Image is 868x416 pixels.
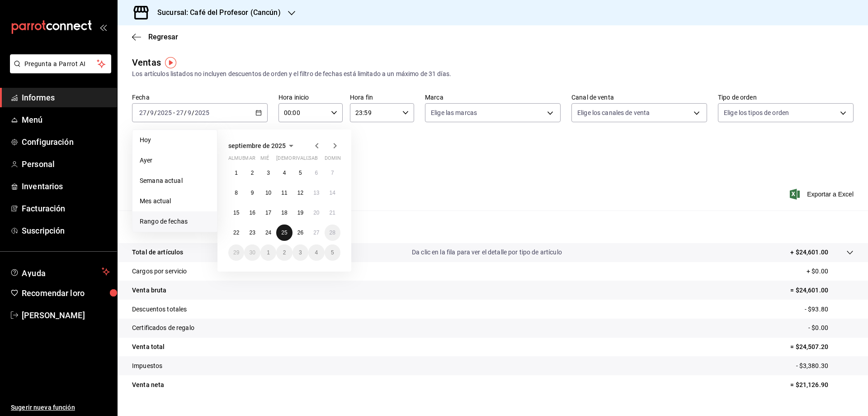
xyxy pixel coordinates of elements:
[251,190,254,196] abbr: 9 de septiembre de 2025
[724,109,789,116] font: Elige los tipos de orden
[244,165,260,181] button: 2 de septiembre de 2025
[194,109,210,116] input: ----
[22,268,46,278] font: Ayuda
[325,155,346,161] font: dominio
[313,210,319,216] font: 20
[267,170,270,176] abbr: 3 de septiembre de 2025
[132,343,165,350] font: Venta total
[292,205,308,221] button: 19 de septiembre de 2025
[281,230,287,236] font: 25
[6,66,111,75] a: Pregunta a Parrot AI
[173,109,175,116] font: -
[265,230,271,236] font: 24
[330,230,335,236] font: 28
[330,210,335,216] font: 21
[251,170,254,176] font: 2
[308,165,324,181] button: 6 de septiembre de 2025
[281,210,287,216] font: 18
[24,60,86,67] font: Pregunta a Parrot AI
[297,190,303,196] font: 12
[308,205,324,221] button: 20 de septiembre de 2025
[147,109,150,116] font: /
[251,170,254,176] abbr: 2 de septiembre de 2025
[233,249,239,256] abbr: 29 de septiembre de 2025
[244,155,255,165] abbr: martes
[233,230,239,236] abbr: 22 de septiembre de 2025
[228,205,244,221] button: 15 de septiembre de 2025
[132,362,162,369] font: Impuestos
[228,225,244,241] button: 22 de septiembre de 2025
[808,324,828,331] font: - $0.00
[276,155,330,161] font: [DEMOGRAPHIC_DATA]
[265,190,271,196] abbr: 10 de septiembre de 2025
[244,225,260,241] button: 23 de septiembre de 2025
[790,381,828,388] font: = $21,126.90
[331,170,334,176] abbr: 7 de septiembre de 2025
[283,170,286,176] abbr: 4 de septiembre de 2025
[132,94,150,101] font: Fecha
[22,311,85,320] font: [PERSON_NAME]
[276,185,292,201] button: 11 de septiembre de 2025
[299,249,302,256] abbr: 3 de octubre de 2025
[228,185,244,201] button: 8 de septiembre de 2025
[233,230,239,236] font: 22
[22,226,65,235] font: Suscripción
[313,190,319,196] font: 13
[150,109,154,116] input: --
[278,94,309,101] font: Hora inicio
[315,170,318,176] font: 6
[790,287,828,294] font: = $24,601.00
[244,185,260,201] button: 9 de septiembre de 2025
[235,190,238,196] font: 8
[260,165,276,181] button: 3 de septiembre de 2025
[235,190,238,196] abbr: 8 de septiembre de 2025
[331,249,334,256] font: 5
[228,140,297,151] button: septiembre de 2025
[132,324,194,331] font: Certificados de regalo
[577,109,650,116] font: Elige los canales de venta
[22,159,55,169] font: Personal
[283,249,286,256] font: 2
[249,210,255,216] font: 16
[412,249,562,256] font: Da clic en la fila para ver el detalle por tipo de artículo
[276,244,292,261] button: 2 de octubre de 2025
[233,249,239,256] font: 29
[315,170,318,176] abbr: 6 de septiembre de 2025
[132,287,166,294] font: Venta bruta
[276,225,292,241] button: 25 de septiembre de 2025
[267,170,270,176] font: 3
[299,249,302,256] font: 3
[292,155,317,161] font: rivalizar
[139,109,147,116] input: --
[22,137,74,147] font: Configuración
[299,170,302,176] abbr: 5 de septiembre de 2025
[165,57,176,68] img: Marcador de información sobre herramientas
[22,182,63,191] font: Inventarios
[281,230,287,236] abbr: 25 de septiembre de 2025
[140,218,188,225] font: Rango de fechas
[325,244,340,261] button: 5 de octubre de 2025
[350,94,373,101] font: Hora fin
[228,142,286,149] font: septiembre de 2025
[283,249,286,256] abbr: 2 de octubre de 2025
[330,210,335,216] abbr: 21 de septiembre de 2025
[325,185,340,201] button: 14 de septiembre de 2025
[132,57,161,68] font: Ventas
[308,155,318,165] abbr: sábado
[805,306,828,313] font: - $93.80
[154,109,157,116] font: /
[571,94,614,101] font: Canal de venta
[796,362,828,369] font: - $3,380.30
[331,249,334,256] abbr: 5 de octubre de 2025
[331,170,334,176] font: 7
[132,70,451,77] font: Los artículos listados no incluyen descuentos de orden y el filtro de fechas está limitado a un m...
[187,109,192,116] input: --
[11,404,75,411] font: Sugerir nueva función
[22,204,65,213] font: Facturación
[325,165,340,181] button: 7 de septiembre de 2025
[790,249,828,256] font: + $24,601.00
[308,225,324,241] button: 27 de septiembre de 2025
[267,249,270,256] font: 1
[140,157,153,164] font: Ayer
[807,268,828,275] font: + $0.00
